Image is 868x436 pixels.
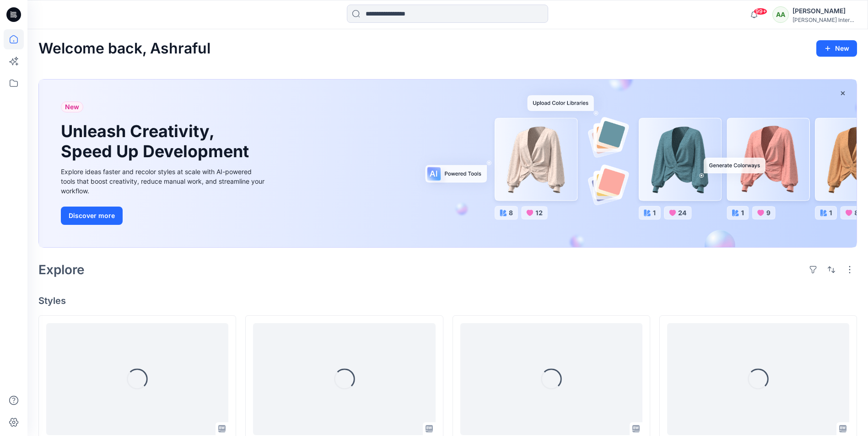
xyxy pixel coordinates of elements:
[65,101,79,112] span: New
[772,6,789,23] div: AA
[754,8,767,15] span: 99+
[61,167,267,196] div: Explore ideas faster and recolor styles at scale with AI-powered tools that boost creativity, red...
[61,207,123,225] button: Discover more
[793,5,857,16] div: [PERSON_NAME]
[793,16,857,23] div: [PERSON_NAME] International
[38,40,210,57] h2: Welcome back, Ashraful
[61,207,267,225] a: Discover more
[61,122,253,161] h1: Unleash Creativity, Speed Up Development
[38,295,857,306] h4: Styles
[38,262,85,277] h2: Explore
[816,40,857,57] button: New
